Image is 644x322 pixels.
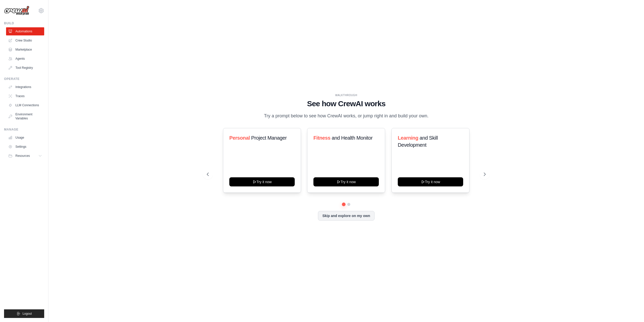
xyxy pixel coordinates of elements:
a: Automations [6,27,44,35]
a: Crew Studio [6,36,44,45]
h1: See how CrewAI works [207,99,486,108]
a: Environment Variables [6,110,44,122]
span: Learning [398,135,418,141]
span: Resources [15,154,30,158]
a: Usage [6,134,44,142]
a: LLM Connections [6,101,44,109]
button: Try it now [229,177,295,186]
button: Try it now [313,177,379,186]
a: Settings [6,143,44,151]
div: Build [4,21,44,25]
span: Fitness [313,135,330,141]
span: and Skill Development [398,135,438,148]
div: Operate [4,77,44,81]
span: Personal [229,135,250,141]
button: Logout [4,309,44,318]
a: Agents [6,55,44,63]
button: Resources [6,152,44,160]
button: Skip and explore on my own [318,211,374,221]
a: Tool Registry [6,64,44,72]
a: Traces [6,92,44,100]
p: Try a prompt below to see how CrewAI works, or jump right in and build your own. [261,112,431,120]
div: Manage [4,127,44,132]
span: Project Manager [251,135,287,141]
a: Marketplace [6,46,44,54]
div: WALKTHROUGH [207,93,486,97]
img: Logo [4,6,29,15]
button: Try it now [398,177,463,186]
span: Logout [22,312,32,316]
a: Integrations [6,83,44,91]
span: and Health Monitor [332,135,373,141]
